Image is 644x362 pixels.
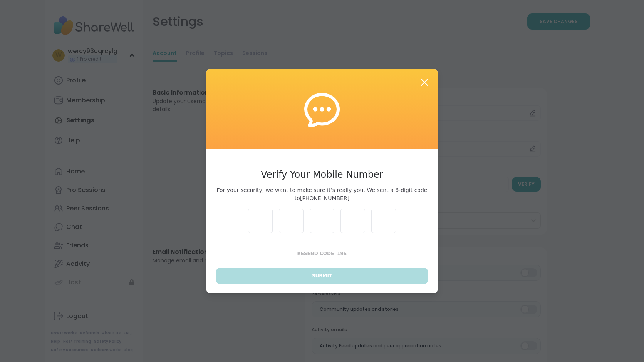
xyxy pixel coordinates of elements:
span: 19 s [337,251,347,256]
span: Submit [312,272,332,279]
h3: Verify Your Mobile Number [216,168,428,182]
span: For your security, we want to make sure it’s really you. We sent a 6-digit code to [PHONE_NUMBER] [216,186,428,202]
button: Resend Code19s [216,245,428,262]
button: Submit [216,268,428,284]
span: Resend Code [297,251,334,256]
